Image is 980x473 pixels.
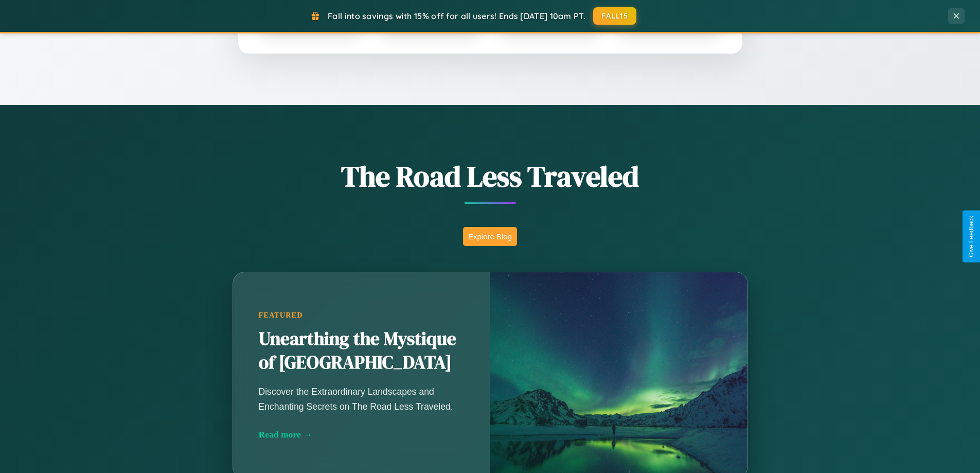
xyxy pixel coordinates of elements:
p: Discover the Extraordinary Landscapes and Enchanting Secrets on The Road Less Traveled. [259,384,465,413]
h1: The Road Less Traveled [182,156,799,196]
div: Give Feedback [968,216,975,257]
div: Featured [259,311,465,320]
span: Fall into savings with 15% off for all users! Ends [DATE] 10am PT. [328,11,585,21]
h2: Unearthing the Mystique of [GEOGRAPHIC_DATA] [259,327,465,375]
div: Read more → [259,429,465,440]
button: Explore Blog [463,227,517,246]
button: FALL15 [593,7,636,25]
